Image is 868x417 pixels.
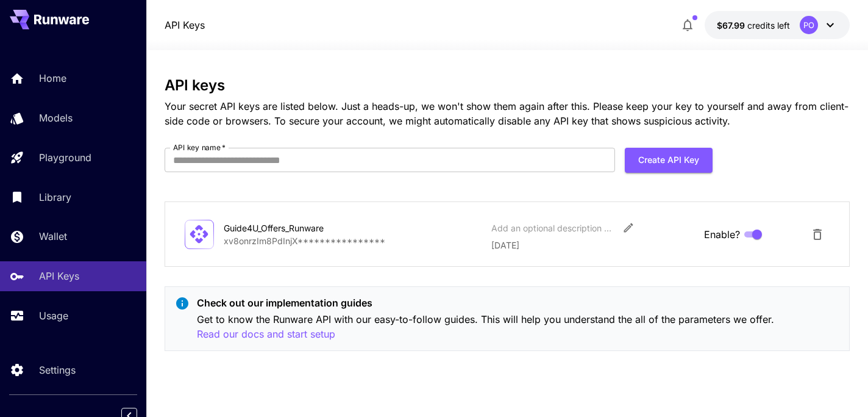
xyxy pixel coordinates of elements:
span: $67.99 [717,20,747,31]
span: credits left [747,20,790,31]
span: Enable? [704,227,740,242]
h3: API keys [165,77,850,94]
nav: breadcrumb [165,18,205,32]
div: Guide4U_Offers_Runware [224,222,346,234]
p: Wallet [39,229,67,244]
button: Create API Key [625,148,713,173]
p: Home [39,71,66,85]
p: API Keys [39,269,79,283]
label: API key name [173,142,226,153]
p: Usage [39,308,68,323]
p: Library [39,190,71,205]
p: Models [39,111,73,125]
p: [DATE] [491,239,694,252]
p: Playground [39,150,91,165]
div: Add an optional description or comment [491,222,613,234]
button: $67.9871PO [705,11,850,39]
a: API Keys [165,18,205,32]
button: Read our docs and start setup [197,327,335,342]
p: Settings [39,363,76,377]
p: Check out our implementation guides [197,296,840,310]
div: PO [800,16,818,34]
button: Delete API Key [805,222,830,247]
button: Edit [617,217,639,239]
p: Your secret API keys are listed below. Just a heads-up, we won't show them again after this. Plea... [165,99,850,128]
p: Get to know the Runware API with our easy-to-follow guides. This will help you understand the all... [197,312,840,342]
div: $67.9871 [717,19,790,32]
